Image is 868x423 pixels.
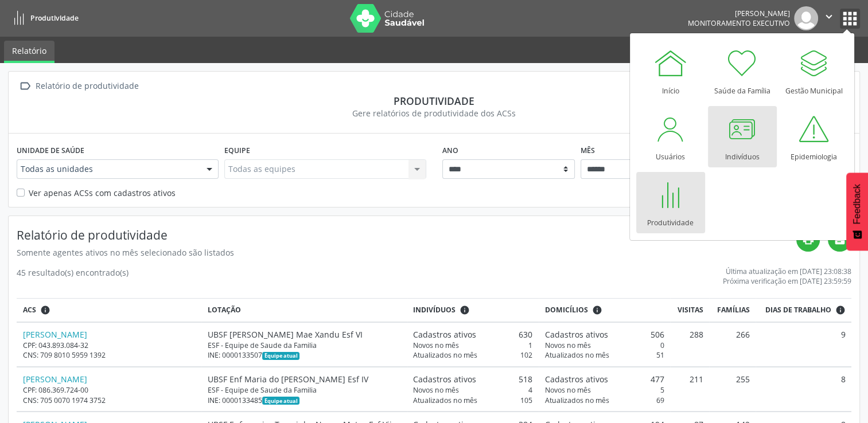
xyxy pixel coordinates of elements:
div: 105 [413,395,532,405]
td: 211 [670,367,709,412]
td: 8 [756,367,851,412]
a: Saúde da Família [708,40,777,101]
div: CNS: 709 8010 5959 1392 [23,350,196,360]
div: 518 [413,373,532,385]
div: 0 [544,340,664,350]
div: Última atualização em [DATE] 23:08:38 [723,267,851,276]
img: img [794,6,818,30]
div: INE: 0000133507 [208,350,402,360]
span: Produtividade [30,13,79,23]
a: Indivíduos [708,106,777,167]
label: Mês [581,142,595,159]
td: 9 [756,322,851,367]
a: Usuários [636,106,705,167]
div: 506 [544,328,664,340]
a: [PERSON_NAME] [23,329,87,340]
span: Todas as unidades [21,163,195,175]
div: 69 [544,395,664,405]
div: Relatório de produtividade [33,78,141,95]
span: Cadastros ativos [413,328,476,340]
span: Monitoramento Executivo [688,18,790,28]
td: 255 [709,367,756,412]
td: 288 [670,322,709,367]
td: 266 [709,322,756,367]
div: 102 [413,350,532,360]
div: [PERSON_NAME] [688,9,790,18]
i: <div class="text-left"> <div> <strong>Cadastros ativos:</strong> Cadastros que estão vinculados a... [591,305,602,315]
span: Cadastros ativos [544,373,608,385]
a: Relatório [4,41,55,63]
span: Domicílios [544,305,587,315]
a: Início [636,40,705,101]
a: Produtividade [8,9,79,28]
div: Próxima verificação em [DATE] 23:59:59 [723,276,851,286]
div: Gere relatórios de produtividade dos ACSs [17,107,851,119]
a: Produtividade [636,172,705,233]
div: 1 [413,340,532,350]
th: Famílias [709,299,756,322]
button: apps [840,9,860,29]
th: Visitas [670,299,709,322]
div: ESF - Equipe de Saude da Familia [208,385,402,395]
div: 630 [413,328,532,340]
div: CPF: 086.369.724-00 [23,385,196,395]
a: [PERSON_NAME] [23,374,87,385]
div: 45 resultado(s) encontrado(s) [17,267,129,286]
div: 4 [413,385,532,395]
span: ACS [23,305,36,315]
span: Atualizados no mês [544,350,609,360]
h4: Relatório de produtividade [17,228,796,242]
i: Dias em que o(a) ACS fez pelo menos uma visita, ou ficha de cadastro individual ou cadastro domic... [835,305,846,315]
span: Feedback [852,184,862,224]
div: CPF: 043.893.084-32 [23,340,196,350]
span: Indivíduos [413,305,456,315]
span: Novos no mês [413,340,459,350]
a: Epidemiologia [780,106,848,167]
span: Atualizados no mês [544,395,609,405]
label: Equipe [224,142,250,159]
div: 477 [544,373,664,385]
div: ESF - Equipe de Saude da Familia [208,340,402,350]
div: Produtividade [17,95,851,107]
label: Ver apenas ACSs com cadastros ativos [29,187,176,199]
i: ACSs que estiveram vinculados a uma UBS neste período, mesmo sem produtividade. [40,305,50,315]
div: CNS: 705 0070 1974 3752 [23,395,196,405]
span: Novos no mês [544,340,590,350]
span: Novos no mês [413,385,459,395]
label: Ano [442,142,458,159]
span: Esta é a equipe atual deste Agente [262,352,299,360]
i:  [17,78,33,95]
div: INE: 0000133485 [208,395,402,405]
span: Cadastros ativos [413,373,476,385]
i: <div class="text-left"> <div> <strong>Cadastros ativos:</strong> Cadastros que estão vinculados a... [460,305,470,315]
a: Gestão Municipal [780,40,848,101]
span: Dias de trabalho [765,305,831,315]
span: Esta é a equipe atual deste Agente [262,397,299,405]
span: Cadastros ativos [544,328,608,340]
button:  [818,6,840,30]
button: Feedback - Mostrar pesquisa [846,173,868,250]
a:  Relatório de produtividade [17,78,141,95]
div: UBSF [PERSON_NAME] Mae Xandu Esf VI [208,328,402,340]
span: Atualizados no mês [413,350,477,360]
div: 5 [544,385,664,395]
th: Lotação [201,299,407,322]
i:  [823,10,835,23]
div: Somente agentes ativos no mês selecionado são listados [17,246,796,258]
div: UBSF Enf Maria do [PERSON_NAME] Esf IV [208,373,402,385]
span: Atualizados no mês [413,395,477,405]
div: 51 [544,350,664,360]
label: Unidade de saúde [17,142,84,159]
span: Novos no mês [544,385,590,395]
